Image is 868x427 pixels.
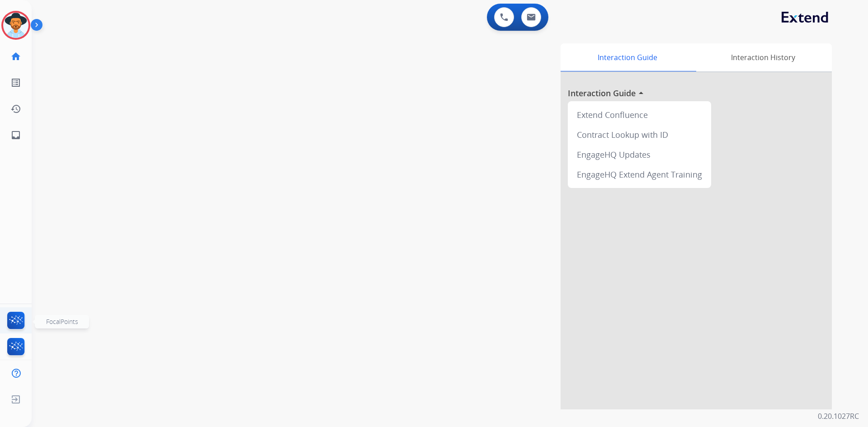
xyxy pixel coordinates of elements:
div: Interaction Guide [561,43,694,71]
div: EngageHQ Updates [571,145,708,164]
img: avatar [3,13,28,38]
mat-icon: list_alt [10,77,21,88]
mat-icon: history [10,103,21,114]
div: Extend Confluence [571,105,708,125]
div: Interaction History [694,43,832,71]
p: 0.20.1027RC [818,411,859,422]
mat-icon: home [10,51,21,62]
div: EngageHQ Extend Agent Training [571,164,708,184]
div: Contract Lookup with ID [571,125,708,145]
mat-icon: inbox [10,130,21,141]
span: FocalPoints [46,317,78,326]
